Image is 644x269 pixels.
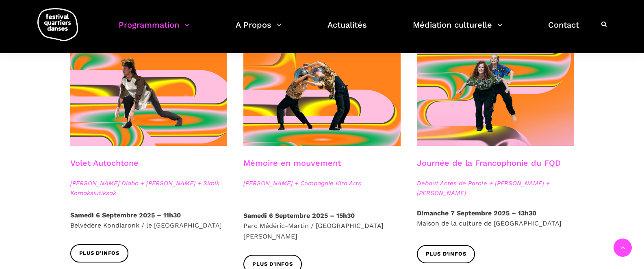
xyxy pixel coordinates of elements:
[70,178,228,198] span: [PERSON_NAME] Diabo + [PERSON_NAME] + Simik Komaksiutiksak
[417,158,561,168] a: Journée de la Francophonie du FQD
[327,18,367,42] a: Actualités
[70,210,228,231] p: Belvédère Kondiaronk / le [GEOGRAPHIC_DATA]
[70,244,129,262] a: Plus d'infos
[119,18,190,42] a: Programmation
[236,18,282,42] a: A Propos
[252,260,293,269] span: Plus d'infos
[243,210,401,242] p: Parc Médéric-Martin / [GEOGRAPHIC_DATA][PERSON_NAME]
[243,212,355,219] strong: Samedi 6 Septembre 2025 – 15h30
[426,250,466,258] span: Plus d'infos
[70,211,181,219] strong: Samedi 6 Septembre 2025 – 11h30
[417,209,536,217] strong: Dimanche 7 Septembre 2025 – 13h30
[417,208,574,229] p: Maison de la culture de [GEOGRAPHIC_DATA]
[37,8,78,41] img: logo-fqd-med
[413,18,503,42] a: Médiation culturelle
[417,245,475,263] a: Plus d'infos
[548,18,579,42] a: Contact
[79,249,120,258] span: Plus d'infos
[243,158,341,168] a: Mémoire en mouvement
[417,178,574,198] span: Debout Actes de Parole + [PERSON_NAME] + [PERSON_NAME]
[243,178,401,188] span: [PERSON_NAME] + Compagnie Kira Arts
[70,158,139,168] a: Volet Autochtone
